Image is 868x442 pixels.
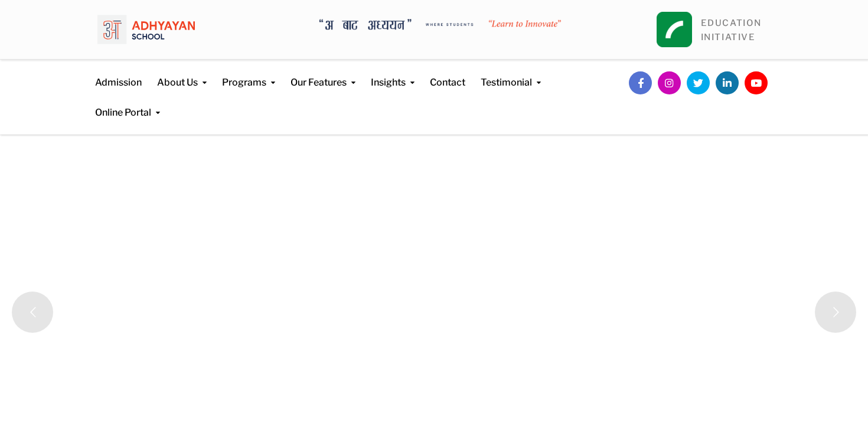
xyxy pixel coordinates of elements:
[701,18,762,42] a: EDUCATIONINITIATIVE
[95,60,142,90] a: Admission
[157,60,207,90] a: About Us
[222,60,275,90] a: Programs
[319,19,562,30] img: A Bata Adhyayan where students learn to Innovate
[95,90,160,120] a: Online Portal
[371,60,415,90] a: Insights
[291,60,355,90] a: Our Features
[657,12,692,47] img: square_leapfrog
[430,60,465,90] a: Contact
[97,9,195,50] img: logo
[481,60,541,90] a: Testimonial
